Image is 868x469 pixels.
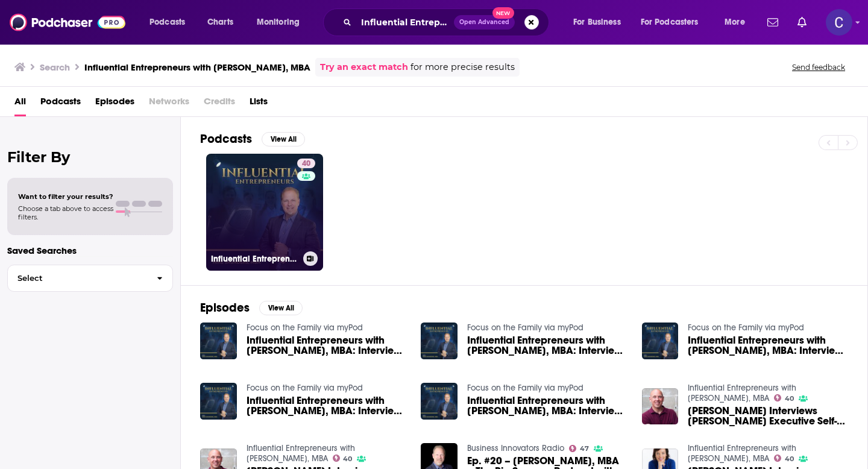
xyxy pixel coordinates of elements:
span: Influential Entrepreneurs with [PERSON_NAME], MBA: Interview with [PERSON_NAME] Founder and CEO o... [247,395,407,416]
img: Influential Entrepreneurs with Mike Saunders, MBA: Interview with Ron Roberts Founder and CEO of ... [421,383,458,420]
span: New [492,7,514,19]
button: Show profile menu [826,9,852,36]
a: All [14,92,26,116]
span: Podcasts [149,14,185,31]
span: Select [8,274,147,282]
h2: Episodes [200,300,250,315]
img: Mike Saunders Interviews Mike Kitko Executive Self-Mastery Coach [642,388,679,425]
a: Influential Entrepreneurs with Mike Saunders, MBA [247,443,355,464]
span: Logged in as publicityxxtina [826,9,852,36]
span: 40 [302,158,310,170]
h3: Influential Entrepreneurs with [PERSON_NAME], MBA [84,61,310,73]
button: View All [262,132,305,146]
a: Focus on the Family via myPod [467,323,583,333]
a: Mike Saunders Interviews Mike Kitko Executive Self-Mastery Coach [688,406,848,426]
span: Choose a tab above to access filters. [18,204,113,221]
button: open menu [141,13,201,32]
button: open menu [716,13,760,32]
span: Influential Entrepreneurs with [PERSON_NAME], MBA: Interview with [PERSON_NAME] Founder and CEO o... [247,335,407,356]
a: Influential Entrepreneurs with Mike Saunders, MBA: Interview with Ron Roberts Founder and CEO of ... [247,335,407,356]
span: 40 [785,456,794,462]
a: Episodes [95,92,134,116]
img: Influential Entrepreneurs with Mike Saunders, MBA: Interview with Ron Roberts Founder and CEO of ... [421,323,458,359]
a: 40 [774,394,794,401]
img: Influential Entrepreneurs with Mike Saunders, MBA: Interview with Ron Roberts Founder and CEO of ... [200,383,237,420]
span: 47 [580,446,589,452]
button: Open AdvancedNew [454,15,515,30]
h3: Influential Entrepreneurs with [PERSON_NAME], MBA [211,254,298,264]
p: Saved Searches [7,245,173,256]
img: Influential Entrepreneurs with Mike Saunders, MBA: Interview with Ron Roberts Founder and CEO of ... [642,323,679,359]
a: Business Innovators Radio [467,443,564,453]
span: 40 [343,456,352,462]
span: For Podcasters [641,14,699,31]
a: 40 [297,159,315,168]
a: Influential Entrepreneurs with Mike Saunders, MBA [688,443,796,464]
h3: Search [40,61,70,73]
span: Networks [149,92,189,116]
span: for more precise results [410,60,515,74]
h2: Podcasts [200,131,252,146]
span: [PERSON_NAME] Interviews [PERSON_NAME] Executive Self-Mastery Coach [688,406,848,426]
a: Show notifications dropdown [763,12,783,33]
button: View All [259,301,303,315]
span: For Business [573,14,621,31]
h2: Filter By [7,148,173,166]
a: Charts [200,13,241,32]
button: open menu [248,13,315,32]
button: Select [7,265,173,292]
a: Influential Entrepreneurs with Mike Saunders, MBA: Interview with Ron Roberts Founder and CEO of ... [688,335,848,356]
span: Monitoring [257,14,300,31]
span: Credits [204,92,235,116]
span: More [725,14,745,31]
a: PodcastsView All [200,131,305,146]
a: Influential Entrepreneurs with Mike Saunders, MBA [688,383,796,403]
span: 40 [785,396,794,401]
span: Charts [207,14,233,31]
a: Focus on the Family via myPod [247,383,363,393]
a: 40Influential Entrepreneurs with [PERSON_NAME], MBA [206,154,323,271]
input: Search podcasts, credits, & more... [356,13,454,32]
img: User Profile [826,9,852,36]
button: open menu [565,13,636,32]
span: Influential Entrepreneurs with [PERSON_NAME], MBA: Interview with [PERSON_NAME] Founder and CEO o... [467,335,627,356]
a: 40 [333,455,353,462]
img: Podchaser - Follow, Share and Rate Podcasts [10,11,125,34]
a: Lists [250,92,268,116]
span: Influential Entrepreneurs with [PERSON_NAME], MBA: Interview with [PERSON_NAME] Founder and CEO o... [688,335,848,356]
a: Focus on the Family via myPod [467,383,583,393]
button: Send feedback [788,62,849,72]
a: Influential Entrepreneurs with Mike Saunders, MBA: Interview with Ron Roberts Founder and CEO of ... [247,395,407,416]
span: Influential Entrepreneurs with [PERSON_NAME], MBA: Interview with [PERSON_NAME] Founder and CEO o... [467,395,627,416]
a: Influential Entrepreneurs with Mike Saunders, MBA: Interview with Ron Roberts Founder and CEO of ... [467,395,627,416]
a: 47 [569,445,589,452]
span: Want to filter your results? [18,192,113,201]
a: Focus on the Family via myPod [688,323,804,333]
a: Influential Entrepreneurs with Mike Saunders, MBA: Interview with Ron Roberts Founder and CEO of ... [467,335,627,356]
img: Influential Entrepreneurs with Mike Saunders, MBA: Interview with Ron Roberts Founder and CEO of ... [200,323,237,359]
button: open menu [633,13,716,32]
div: Search podcasts, credits, & more... [335,8,561,36]
a: Focus on the Family via myPod [247,323,363,333]
a: Try an exact match [320,60,408,74]
a: Show notifications dropdown [793,12,811,33]
a: Podcasts [40,92,81,116]
a: EpisodesView All [200,300,303,315]
a: 40 [774,455,794,462]
span: Open Advanced [459,19,509,25]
